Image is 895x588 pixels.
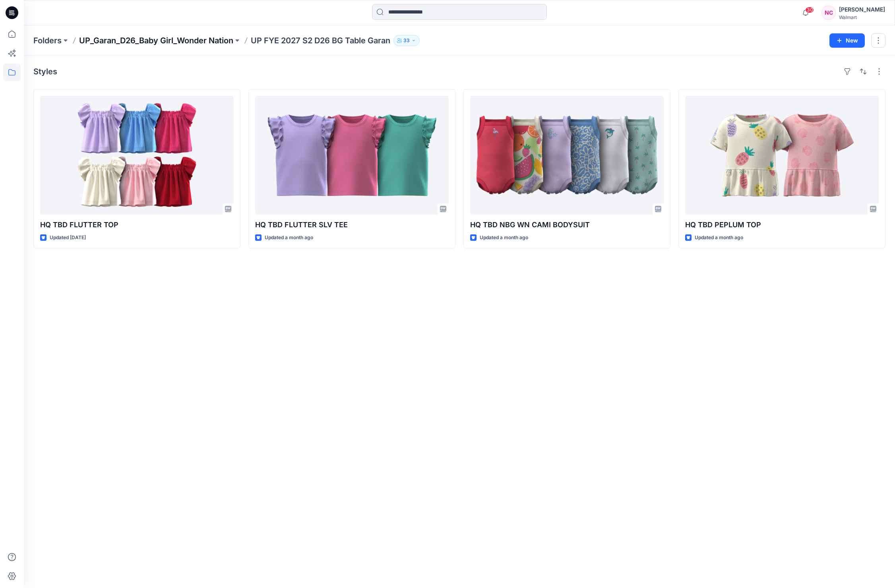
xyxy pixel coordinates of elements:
div: [PERSON_NAME] [839,5,885,14]
button: 33 [393,35,420,46]
p: Updated a month ago [480,234,528,242]
p: UP FYE 2027 S2 D26 BG Table Garan [251,35,390,46]
p: Updated a month ago [265,234,313,242]
p: HQ TBD PEPLUM TOP [685,219,879,230]
a: HQ TBD PEPLUM TOP [685,96,879,215]
p: HQ TBD FLUTTER TOP [40,219,234,230]
p: HQ TBD FLUTTER SLV TEE [255,219,449,230]
a: HQ TBD NBG WN CAMI BODYSUIT [470,96,664,215]
p: Updated [DATE] [50,234,86,242]
div: NC [821,6,836,20]
p: 33 [403,36,410,45]
div: Walmart [839,14,885,20]
a: Folders [33,35,62,46]
span: 30 [805,7,814,13]
a: HQ TBD FLUTTER SLV TEE [255,96,449,215]
a: HQ TBD FLUTTER TOP [40,96,234,215]
a: UP_Garan_D26_Baby Girl_Wonder Nation [79,35,233,46]
p: Updated a month ago [695,234,743,242]
h4: Styles [33,67,57,76]
p: HQ TBD NBG WN CAMI BODYSUIT [470,219,664,230]
button: New [829,33,865,48]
